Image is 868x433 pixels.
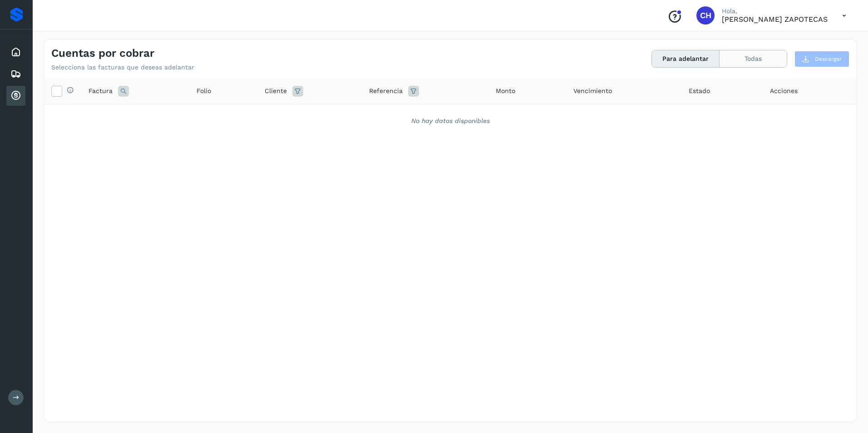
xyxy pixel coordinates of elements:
p: CELSO HUITZIL ZAPOTECAS [722,15,828,24]
span: Factura [89,86,113,96]
div: No hay datos disponibles [56,116,845,126]
h4: Cuentas por cobrar [51,47,154,60]
div: Embarques [6,64,25,84]
span: Vencimiento [573,86,612,96]
span: Folio [197,86,211,96]
div: Inicio [6,42,25,62]
button: Descargar [794,51,849,67]
button: Todas [720,50,787,67]
span: Descargar [815,55,842,63]
span: Acciones [770,86,798,96]
p: Hola, [722,7,828,15]
button: Para adelantar [652,50,720,67]
span: Referencia [369,86,403,96]
span: Cliente [265,86,287,96]
p: Selecciona las facturas que deseas adelantar [51,64,194,71]
span: Monto [496,86,515,96]
span: Estado [689,86,710,96]
div: Cuentas por cobrar [6,86,25,106]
